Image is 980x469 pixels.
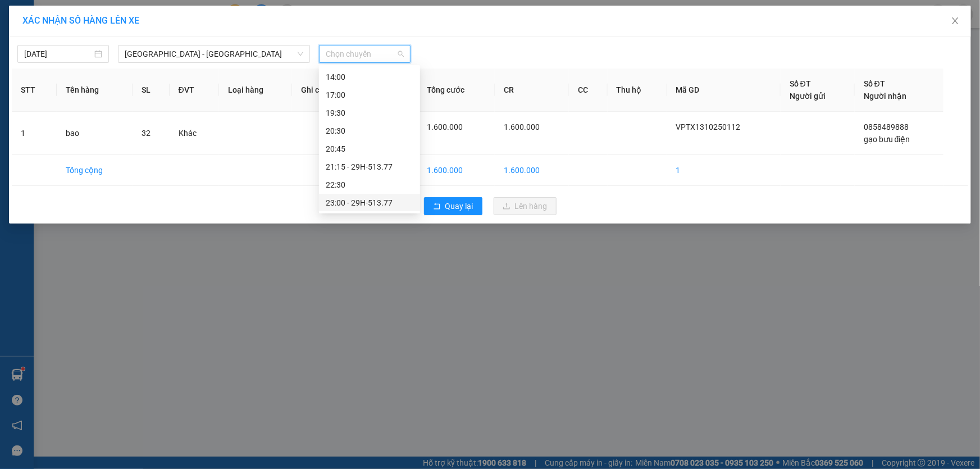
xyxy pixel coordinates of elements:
[427,122,463,131] span: 1.600.000
[326,71,413,83] div: 14:00
[864,79,885,88] span: Số ĐT
[57,155,133,186] td: Tổng cộng
[494,197,557,215] button: uploadLên hàng
[292,69,354,112] th: Ghi chú
[951,16,960,25] span: close
[418,155,495,186] td: 1.600.000
[170,112,219,155] td: Khác
[418,69,495,112] th: Tổng cước
[57,112,133,155] td: bao
[125,45,303,62] span: Hà Nội - Sơn La
[326,89,413,101] div: 17:00
[326,143,413,155] div: 20:45
[495,155,569,186] td: 1.600.000
[864,122,909,131] span: 0858489888
[790,79,811,88] span: Số ĐT
[504,122,540,131] span: 1.600.000
[940,6,971,37] button: Close
[297,51,304,57] span: down
[326,197,413,209] div: 23:00 - 29H-513.77
[24,48,92,60] input: 13/10/2025
[569,69,608,112] th: CC
[445,200,473,212] span: Quay lại
[12,112,57,155] td: 1
[142,129,151,138] span: 32
[326,107,413,119] div: 19:30
[667,69,781,112] th: Mã GD
[326,125,413,137] div: 20:30
[676,122,741,131] span: VPTX1310250112
[219,69,293,112] th: Loại hàng
[790,92,826,101] span: Người gửi
[22,15,139,26] span: XÁC NHẬN SỐ HÀNG LÊN XE
[105,28,470,42] li: Số 378 [PERSON_NAME] ( trong nhà khách [GEOGRAPHIC_DATA])
[12,69,57,112] th: STT
[170,69,219,112] th: ĐVT
[864,92,906,101] span: Người nhận
[57,69,133,112] th: Tên hàng
[424,197,482,215] button: rollbackQuay lại
[433,202,441,211] span: rollback
[14,81,196,100] b: GỬI : VP [PERSON_NAME]
[608,69,667,112] th: Thu hộ
[667,155,781,186] td: 1
[864,135,910,144] span: gạo bưu điện
[326,179,413,191] div: 22:30
[105,42,470,56] li: Hotline: 0965551559
[133,69,170,112] th: SL
[326,161,413,173] div: 21:15 - 29H-513.77
[495,69,569,112] th: CR
[326,45,404,62] span: Chọn chuyến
